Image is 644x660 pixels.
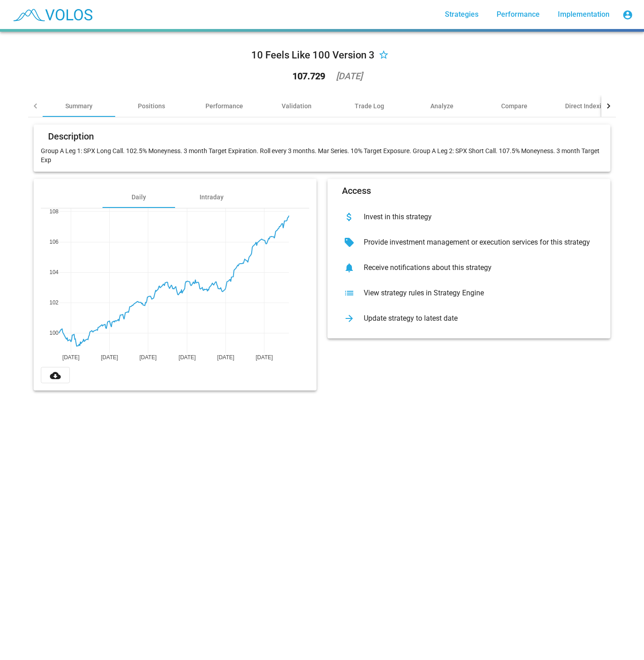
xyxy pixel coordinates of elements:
div: 107.729 [293,72,325,81]
img: blue_transparent.png [7,3,97,26]
div: Invest in this strategy [356,212,596,222]
div: Provide investment management or execution services for this strategy [356,238,596,247]
div: Positions [138,101,165,111]
a: Implementation [551,6,617,23]
span: Performance [497,10,540,19]
a: Strategies [438,6,486,23]
div: [DATE] [336,72,362,81]
span: Implementation [558,10,610,19]
div: 10 Feels Like 100 Version 3 [251,48,375,63]
mat-icon: arrow_forward [342,311,356,326]
mat-card-title: Description [48,132,94,141]
mat-icon: cloud_download [50,370,61,381]
span: Strategies [445,10,478,19]
mat-icon: star_border [378,50,389,61]
summary: DescriptionGroup A Leg 1: SPX Long Call. 102.5% Moneyness. 3 month Target Expiration. Roll every ... [28,117,616,398]
div: Trade Log [355,101,384,111]
div: Update strategy to latest date [356,314,596,323]
button: View strategy rules in Strategy Engine [335,280,603,306]
mat-card-title: Access [342,186,371,195]
mat-icon: attach_money [342,210,356,224]
a: Performance [489,6,547,23]
mat-icon: account_circle [622,10,633,20]
div: Intraday [200,193,224,202]
div: Daily [132,193,146,202]
mat-icon: sell [342,235,356,250]
p: Group A Leg 1: SPX Long Call. 102.5% Moneyness. 3 month Target Expiration. Roll every 3 months. M... [41,146,603,164]
mat-icon: list [342,286,356,300]
div: View strategy rules in Strategy Engine [356,289,596,298]
div: Receive notifications about this strategy [356,263,596,272]
mat-icon: notifications [342,260,356,275]
button: Invest in this strategy [335,204,603,230]
div: Validation [282,101,312,111]
button: Update strategy to latest date [335,306,603,331]
div: Analyze [430,101,454,111]
div: Summary [65,101,93,111]
div: Direct Indexing [565,101,609,111]
div: Compare [501,101,527,111]
button: Receive notifications about this strategy [335,255,603,280]
button: Provide investment management or execution services for this strategy [335,230,603,255]
div: Performance [205,101,243,111]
